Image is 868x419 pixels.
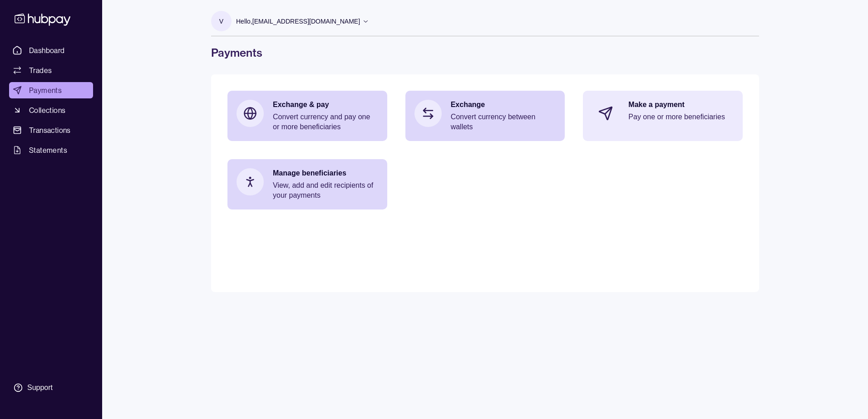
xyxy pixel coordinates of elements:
[236,16,360,26] p: Hello, [EMAIL_ADDRESS][DOMAIN_NAME]
[211,45,759,60] h1: Payments
[583,91,743,136] a: Make a paymentPay one or more beneficiaries
[227,91,387,141] a: Exchange & payConvert currency and pay one or more beneficiaries
[405,91,565,141] a: ExchangeConvert currency between wallets
[273,112,378,132] p: Convert currency and pay one or more beneficiaries
[9,62,93,78] a: Trades
[9,142,93,158] a: Statements
[9,82,93,98] a: Payments
[628,100,734,110] p: Make a payment
[29,145,67,156] span: Statements
[9,102,93,118] a: Collections
[27,383,53,393] div: Support
[273,180,378,200] p: View, add and edit recipients of your payments
[451,112,556,132] p: Convert currency between wallets
[219,16,223,26] p: v
[29,45,65,56] span: Dashboard
[9,122,93,138] a: Transactions
[451,100,556,110] p: Exchange
[273,168,378,178] p: Manage beneficiaries
[9,378,93,397] a: Support
[29,65,52,76] span: Trades
[628,112,734,122] p: Pay one or more beneficiaries
[227,159,387,209] a: Manage beneficiariesView, add and edit recipients of your payments
[29,85,62,96] span: Payments
[29,125,71,136] span: Transactions
[9,42,93,58] a: Dashboard
[29,105,65,116] span: Collections
[273,100,378,110] p: Exchange & pay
